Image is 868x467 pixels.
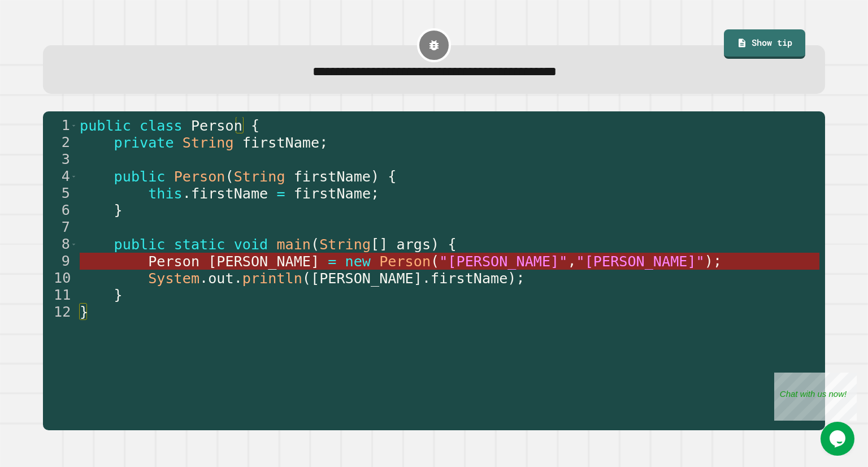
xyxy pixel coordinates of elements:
span: firstName [431,270,507,287]
iframe: chat widget [821,422,857,456]
span: Person [191,118,242,134]
div: 10 [43,270,77,287]
span: static [173,236,225,253]
span: private [114,135,173,151]
span: Person [173,168,225,185]
span: Toggle code folding, rows 8 through 11 [71,236,77,253]
span: void [233,236,268,253]
span: [PERSON_NAME] [311,270,422,287]
span: this [148,185,183,202]
div: 5 [43,185,77,202]
span: println [242,270,302,287]
span: = [328,253,336,270]
span: firstName [191,185,268,202]
span: "[PERSON_NAME]" [576,253,704,270]
span: out [208,270,233,287]
span: String [233,168,285,185]
span: Person [379,253,431,270]
div: 2 [43,134,77,151]
div: 1 [43,117,77,134]
div: 4 [43,168,77,185]
span: public [114,168,165,185]
span: args [396,236,431,253]
span: firstName [293,185,370,202]
span: public [80,118,131,134]
span: String [183,135,234,151]
span: Toggle code folding, rows 4 through 6 [71,168,77,185]
span: = [276,185,285,202]
div: 8 [43,236,77,253]
span: String [319,236,371,253]
div: 7 [43,219,77,236]
span: firstName [242,135,319,151]
iframe: chat widget [774,373,857,421]
span: [PERSON_NAME] [208,253,319,270]
div: 11 [43,287,77,304]
span: System [148,270,199,287]
div: 9 [43,253,77,270]
div: 12 [43,304,77,321]
span: new [345,253,370,270]
span: Toggle code folding, rows 1 through 12 [71,117,77,134]
span: Person [148,253,199,270]
span: main [276,236,311,253]
div: 6 [43,202,77,219]
a: Show tip [724,29,805,59]
span: public [114,236,165,253]
div: 3 [43,151,77,168]
span: "[PERSON_NAME]" [439,253,567,270]
span: firstName [293,168,370,185]
span: class [140,118,183,134]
